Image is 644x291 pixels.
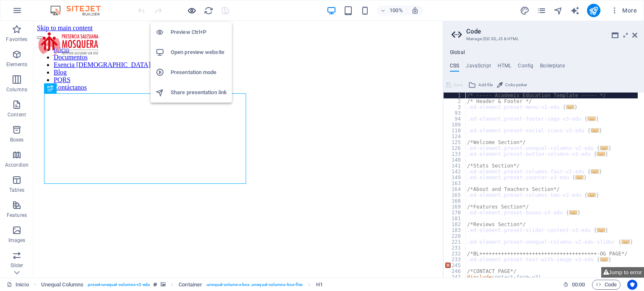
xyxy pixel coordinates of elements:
[553,5,563,15] button: navigator
[9,187,24,193] p: Tables
[444,257,466,263] div: 233
[153,282,157,287] i: This element is a customizable preset
[597,152,605,156] span: ...
[10,136,24,143] p: Boxes
[627,280,637,290] button: Usercentrics
[597,228,605,232] span: ...
[444,210,466,216] div: 170
[450,63,459,72] h4: CSS
[578,281,579,288] span: :
[570,5,580,15] button: text_generator
[41,280,323,290] nav: breadcrumb
[444,134,466,139] div: 124
[444,145,466,151] div: 126
[466,35,621,43] h3: Manage (S)CSS, JS & HTML
[569,210,577,215] span: ...
[570,6,580,15] i: AI Writer
[478,80,493,90] span: Add file
[587,4,600,17] button: publish
[444,93,466,98] div: 1
[444,98,466,104] div: 2
[444,122,466,128] div: 109
[444,169,466,175] div: 142
[444,104,466,110] div: 3
[467,80,494,90] button: Add file
[444,175,466,180] div: 149
[179,280,202,290] span: Click to select. Double-click to edit
[48,5,111,15] img: Editor Logo
[589,6,598,15] i: Publish
[596,280,617,290] span: Code
[444,251,466,257] div: 232
[6,86,27,93] p: Columns
[6,61,28,68] p: Elements
[41,280,83,290] span: Click to select. Double-click to edit
[518,63,533,72] h4: Config
[444,192,466,198] div: 165
[5,162,29,168] p: Accordion
[587,116,596,121] span: ...
[537,5,547,15] button: pages
[7,212,27,219] p: Features
[444,198,466,204] div: 168
[444,216,466,221] div: 181
[444,233,466,239] div: 220
[444,163,466,169] div: 141
[444,186,466,192] div: 164
[450,49,465,56] h4: Global
[444,274,466,280] div: 247
[205,280,303,290] span: . unequal-columns-box .unequal-columns-box-flex
[444,139,466,145] div: 125
[621,239,630,244] span: ...
[466,63,491,72] h4: JavaScript
[444,227,466,233] div: 183
[8,111,26,118] p: Content
[316,280,323,290] span: Click to select. Double-click to edit
[540,63,565,72] h4: Boilerplate
[444,110,466,116] div: 93
[444,128,466,134] div: 110
[496,80,528,90] button: Color picker
[377,5,407,15] button: 100%
[171,27,227,37] h6: Preview Ctrl+P
[537,6,546,15] i: Pages (Ctrl+Alt+S)
[498,63,512,72] h4: HTML
[444,239,466,245] div: 221
[591,169,599,174] span: ...
[444,204,466,210] div: 169
[444,180,466,186] div: 163
[600,146,608,150] span: ...
[203,5,213,15] button: reload
[520,6,530,15] i: Design (Ctrl+Alt+Y)
[444,263,466,268] div: 245
[171,47,227,57] h6: Open preview website
[505,80,527,90] span: Color picker
[563,280,585,290] h6: Session time
[444,245,466,251] div: 231
[592,280,621,290] button: Code
[171,67,227,77] h6: Presentation mode
[171,88,227,98] h6: Share presentation link
[587,193,596,197] span: ...
[444,157,466,163] div: 140
[87,280,150,290] span: . preset-unequal-columns-v2-edu
[3,3,59,10] a: Skip to main content
[591,128,599,133] span: ...
[10,262,23,269] p: Slider
[444,116,466,122] div: 94
[161,282,166,287] i: This element contains a background
[607,4,640,17] button: More
[8,237,26,244] p: Images
[444,268,466,274] div: 246
[520,5,530,15] button: design
[6,36,27,43] p: Favorites
[411,7,419,14] i: On resize automatically adjust zoom level to fit chosen device.
[610,6,637,15] span: More
[444,221,466,227] div: 182
[390,5,403,15] h6: 100%
[204,6,213,15] i: Reload page
[601,267,644,278] button: Jump to error
[600,257,608,262] span: ...
[575,175,584,180] span: ...
[444,151,466,157] div: 133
